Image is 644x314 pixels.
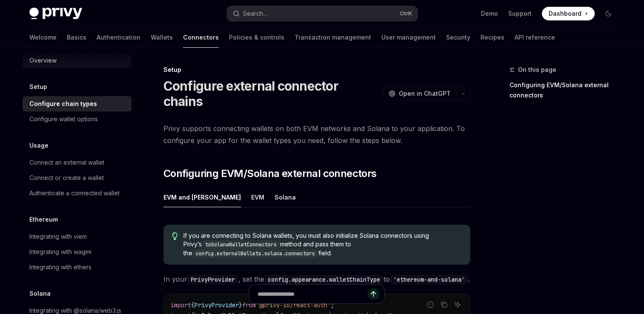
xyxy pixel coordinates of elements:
[399,89,451,98] span: Open in ChatGPT
[400,10,412,17] span: Ctrl K
[508,9,532,18] a: Support
[163,78,380,109] h1: Configure external connector chains
[258,285,367,303] input: Ask a question...
[390,275,468,284] code: 'ethereum-and-solana'
[23,244,132,260] a: Integrating with wagmi
[163,66,470,74] div: Setup
[446,27,470,48] a: Security
[67,27,86,48] a: Basics
[29,214,58,225] h5: Ethereum
[29,157,104,168] div: Connect an external wallet
[172,232,178,240] svg: Tip
[383,86,456,101] button: Open in ChatGPT
[192,249,318,258] code: config.externalWallets.solana.connectors
[29,173,104,183] div: Connect or create a wallet
[23,96,132,111] a: Configure chain types
[29,27,57,48] a: Welcome
[264,275,384,284] code: config.appearance.walletChainType
[29,288,51,299] h5: Solana
[381,27,436,48] a: User management
[23,111,132,127] a: Configure wallet options
[29,262,92,272] div: Integrating with ethers
[29,247,92,257] div: Integrating with wagmi
[97,27,140,48] a: Authentication
[29,8,82,20] img: dark logo
[515,27,555,48] a: API reference
[23,170,132,186] a: Connect or create a wallet
[29,99,97,109] div: Configure chain types
[481,9,498,18] a: Demo
[29,231,87,242] div: Integrating with viem
[275,187,296,207] div: Solana
[29,140,49,151] h5: Usage
[183,231,461,258] span: If you are connecting to Solana wallets, you must also initialize Solana connectors using Privy’s...
[229,27,284,48] a: Policies & controls
[23,186,132,201] a: Authenticate a connected wallet
[251,187,264,207] div: EVM
[151,27,173,48] a: Wallets
[23,260,132,275] a: Integrating with ethers
[509,78,622,102] a: Configuring EVM/Solana external connectors
[518,65,556,75] span: On this page
[163,167,377,180] span: Configuring EVM/Solana external connectors
[367,288,379,300] button: Send message
[227,6,418,21] button: Open search
[481,27,504,48] a: Recipes
[29,114,98,124] div: Configure wallet options
[163,187,241,207] div: EVM and [PERSON_NAME]
[549,9,581,18] span: Dashboard
[23,155,132,170] a: Connect an external wallet
[202,240,280,249] code: toSolanaWalletConnectors
[601,7,615,20] button: Toggle dark mode
[163,273,470,285] span: In your , set the to .
[542,7,595,20] a: Dashboard
[295,27,371,48] a: Transaction management
[29,188,120,198] div: Authenticate a connected wallet
[29,82,47,92] h5: Setup
[187,275,238,284] code: PrivyProvider
[163,123,470,146] span: Privy supports connecting wallets on both EVM networks and Solana to your application. To configu...
[23,229,132,244] a: Integrating with viem
[183,27,219,48] a: Connectors
[243,9,267,19] div: Search...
